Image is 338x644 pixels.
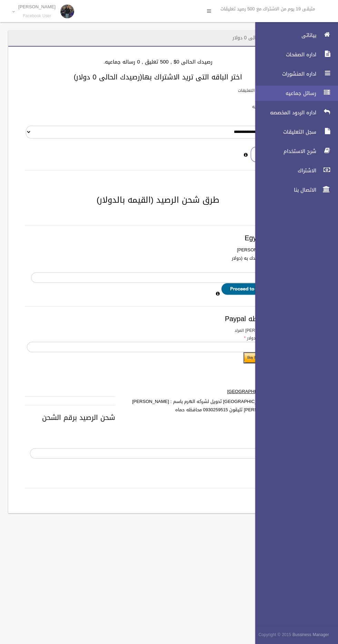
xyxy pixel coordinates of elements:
span: اداره المنشورات [249,70,318,77]
label: من [GEOGRAPHIC_DATA] [115,387,286,396]
input: Submit [243,352,294,363]
span: رسائل جماعيه [249,90,318,97]
span: Copyright © 2015 [258,631,291,638]
a: رسائل جماعيه [249,86,338,101]
h3: Egypt payment [25,234,291,242]
small: Facebook User [18,13,56,19]
a: اداره الردود المخصصه [249,105,338,120]
h4: رصيدك الحالى 0$ , 500 تعليق , 0 رساله جماعيه. [17,59,299,65]
a: الاشتراك [249,163,338,178]
p: [PERSON_NAME] [18,4,56,9]
strong: Bussiness Manager [292,631,329,638]
span: سجل التعليقات [249,128,318,135]
a: سجل التعليقات [249,124,338,140]
h3: الدفع بواسطه Paypal [25,315,291,323]
h2: طرق شحن الرصيد (القيمه بالدولار) [17,195,299,204]
header: الاشتراك - رصيدك الحالى 0 دولار [224,31,308,45]
h3: اختر الباقه التى تريد الاشتراك بها(رصيدك الحالى 0 دولار) [17,73,299,81]
a: الاتصال بنا [249,182,338,198]
label: باقات الرسائل الجماعيه [252,103,292,110]
span: اداره الصفحات [249,51,318,58]
span: الاشتراك [249,167,318,174]
label: داخل [GEOGRAPHIC_DATA] تحويل لشركه الهرم باسم : [PERSON_NAME] [PERSON_NAME] تليقون 0930259515 محا... [115,397,286,414]
a: اداره الصفحات [249,47,338,62]
span: بياناتى [249,32,318,39]
span: شرح الاستخدام [249,148,318,155]
h3: شحن الرصيد برقم الشحن [25,414,291,421]
a: شرح الاستخدام [249,144,338,159]
a: اداره المنشورات [249,66,338,81]
label: باقات الرد الالى على التعليقات [238,87,292,94]
span: اداره الردود المخصصه [249,109,318,116]
span: الاتصال بنا [249,186,318,193]
a: بياناتى [249,28,338,43]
